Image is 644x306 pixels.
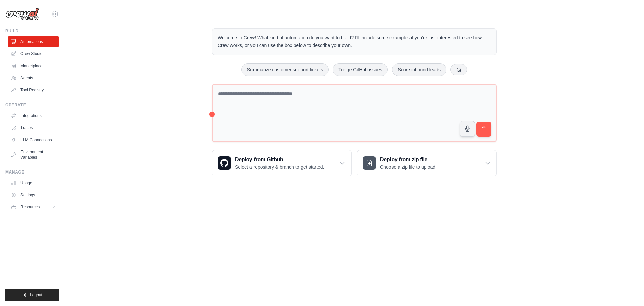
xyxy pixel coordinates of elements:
a: Agents [8,73,59,83]
button: Score inbound leads [392,63,446,76]
a: Automations [8,36,59,47]
a: Usage [8,178,59,188]
img: Logo [5,8,39,21]
button: Logout [5,289,59,301]
div: Build [5,28,59,34]
a: Marketplace [8,61,59,71]
h3: Deploy from zip file [380,156,437,164]
a: Tool Registry [8,85,59,95]
a: Environment Variables [8,147,59,163]
div: Operate [5,102,59,108]
button: Resources [8,202,59,213]
a: Integrations [8,110,59,121]
p: Choose a zip file to upload. [380,164,437,170]
a: Traces [8,122,59,133]
div: Manage [5,169,59,175]
a: Settings [8,190,59,200]
span: Logout [30,292,42,298]
h3: Deploy from Github [235,156,324,164]
a: LLM Connections [8,135,59,145]
p: Welcome to Crew! What kind of automation do you want to build? I'll include some examples if you'... [218,34,491,49]
p: Select a repository & branch to get started. [235,164,324,170]
a: Crew Studio [8,48,59,59]
button: Triage GitHub issues [333,63,388,76]
button: Summarize customer support tickets [241,63,329,76]
span: Resources [20,204,40,210]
